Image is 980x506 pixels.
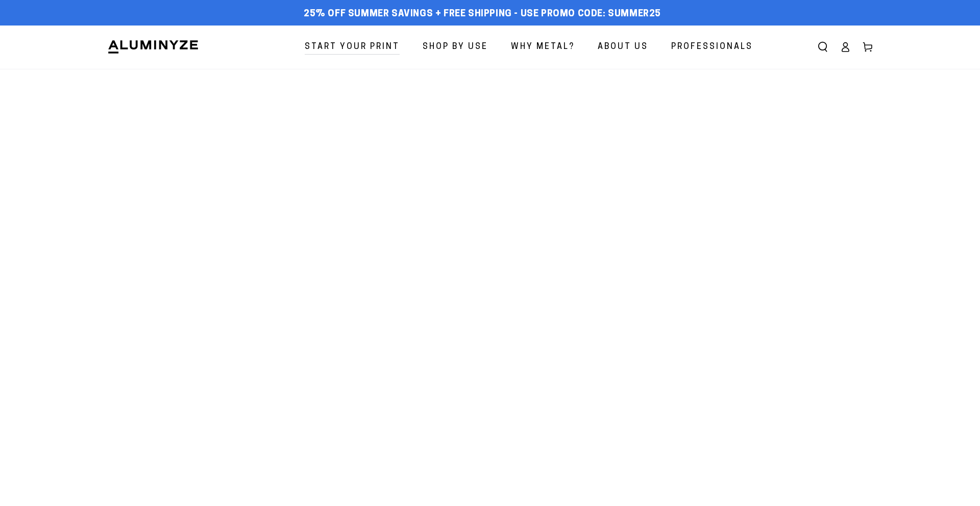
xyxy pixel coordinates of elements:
[812,36,834,58] summary: Search our site
[423,40,488,55] span: Shop By Use
[305,40,400,55] span: Start Your Print
[415,34,496,61] a: Shop By Use
[503,34,582,61] a: Why Metal?
[664,34,761,61] a: Professionals
[304,9,661,20] span: 25% off Summer Savings + Free Shipping - Use Promo Code: SUMMER25
[590,34,656,61] a: About Us
[511,40,575,55] span: Why Metal?
[297,34,407,61] a: Start Your Print
[107,39,199,55] img: Aluminyze
[671,40,753,55] span: Professionals
[598,40,648,55] span: About Us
